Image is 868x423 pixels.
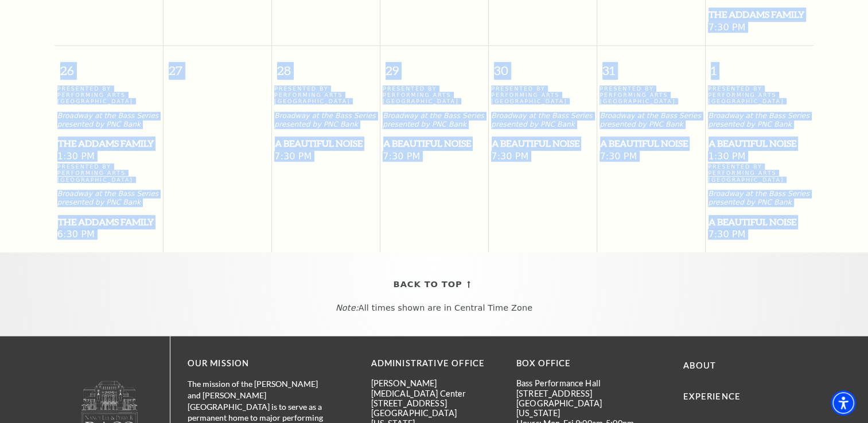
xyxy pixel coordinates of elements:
[600,136,702,151] a: A Beautiful Noise
[394,277,462,292] span: Back To Top
[491,112,594,129] p: Broadway at the Bass Series presented by PNC Bank
[683,361,716,370] a: About
[597,46,705,85] span: 31
[57,151,160,163] span: 1:30 PM
[383,136,485,151] a: A Beautiful Noise
[55,46,163,85] span: 26
[708,22,811,34] span: 7:30 PM
[371,378,499,398] p: [PERSON_NAME][MEDICAL_DATA] Center
[516,389,644,398] p: [STREET_ADDRESS]
[708,215,811,229] a: A Beautiful Noise
[708,7,811,22] a: The Addams Family
[516,398,644,418] p: [GEOGRAPHIC_DATA][US_STATE]
[600,112,702,129] p: Broadway at the Bass Series presented by PNC Bank
[708,163,811,183] p: Presented By Performing Arts [GEOGRAPHIC_DATA]
[57,136,160,151] a: The Addams Family
[491,85,594,105] p: Presented By Performing Arts [GEOGRAPHIC_DATA]
[708,151,811,163] span: 1:30 PM
[492,136,593,151] span: A Beautiful Noise
[708,190,811,207] p: Broadway at the Bass Series presented by PNC Bank
[371,357,499,371] p: Administrative Office
[383,85,485,105] p: Presented By Performing Arts [GEOGRAPHIC_DATA]
[58,136,159,151] span: The Addams Family
[272,46,380,85] span: 28
[831,390,856,416] div: Accessibility Menu
[516,357,644,371] p: BOX OFFICE
[600,136,702,151] span: A Beautiful Noise
[380,46,488,85] span: 29
[708,136,811,151] a: A Beautiful Noise
[383,151,485,163] span: 7:30 PM
[57,163,160,183] p: Presented By Performing Arts [GEOGRAPHIC_DATA]
[274,151,377,163] span: 7:30 PM
[275,136,376,151] span: A Beautiful Noise
[57,112,160,129] p: Broadway at the Bass Series presented by PNC Bank
[57,85,160,105] p: Presented By Performing Arts [GEOGRAPHIC_DATA]
[11,303,857,313] p: All times shown are in Central Time Zone
[706,46,814,85] span: 1
[57,229,160,241] span: 6:30 PM
[188,357,331,371] p: OUR MISSION
[383,112,485,129] p: Broadway at the Bass Series presented by PNC Bank
[491,151,594,163] span: 7:30 PM
[383,136,485,151] span: A Beautiful Noise
[57,215,160,229] a: The Addams Family
[708,229,811,241] span: 7:30 PM
[600,85,702,105] p: Presented By Performing Arts [GEOGRAPHIC_DATA]
[709,7,810,22] span: The Addams Family
[516,378,644,388] p: Bass Performance Hall
[57,190,160,207] p: Broadway at the Bass Series presented by PNC Bank
[274,136,377,151] a: A Beautiful Noise
[709,215,810,229] span: A Beautiful Noise
[708,85,811,105] p: Presented By Performing Arts [GEOGRAPHIC_DATA]
[274,85,377,105] p: Presented By Performing Arts [GEOGRAPHIC_DATA]
[336,303,359,312] em: Note:
[708,112,811,129] p: Broadway at the Bass Series presented by PNC Bank
[274,112,377,129] p: Broadway at the Bass Series presented by PNC Bank
[58,215,159,229] span: The Addams Family
[600,151,702,163] span: 7:30 PM
[489,46,597,85] span: 30
[683,391,741,401] a: Experience
[164,46,271,85] span: 27
[371,398,499,408] p: [STREET_ADDRESS]
[491,136,594,151] a: A Beautiful Noise
[709,136,810,151] span: A Beautiful Noise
